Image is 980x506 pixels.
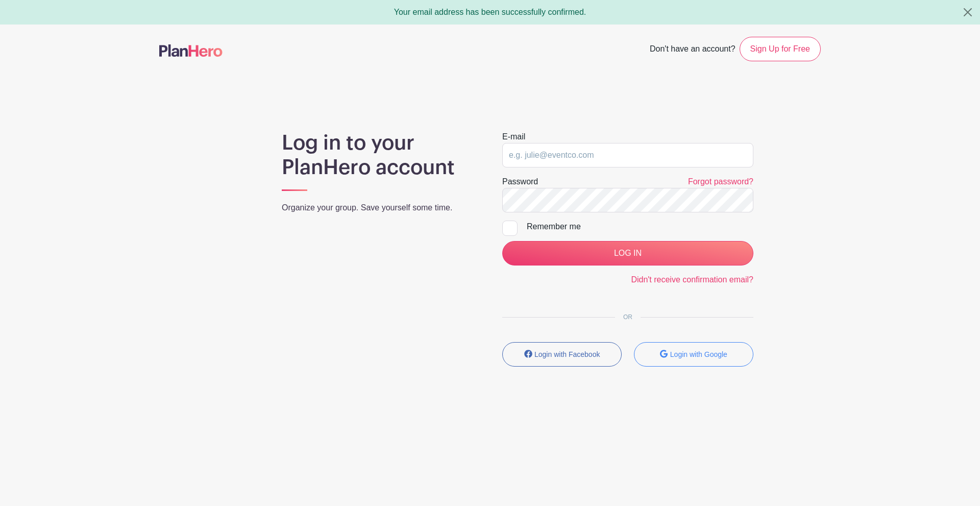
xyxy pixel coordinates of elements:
[159,44,223,57] img: logo-507f7623f17ff9eddc593b1ce0a138ce2505c220e1c5a4e2b4648c50719b7d32.svg
[502,241,753,266] input: LOG IN
[615,314,641,321] span: OR
[502,131,525,143] label: E-mail
[650,39,736,61] span: Don't have an account?
[502,342,622,367] button: Login with Facebook
[634,342,753,367] button: Login with Google
[534,350,600,358] small: Login with Facebook
[688,177,753,186] a: Forgot password?
[502,176,538,188] label: Password
[631,275,753,284] a: Didn't receive confirmation email?
[670,350,727,358] small: Login with Google
[282,202,478,214] p: Organize your group. Save yourself some time.
[527,221,753,233] div: Remember me
[740,37,821,61] a: Sign Up for Free
[502,143,753,167] input: e.g. julie@eventco.com
[282,131,478,180] h1: Log in to your PlanHero account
